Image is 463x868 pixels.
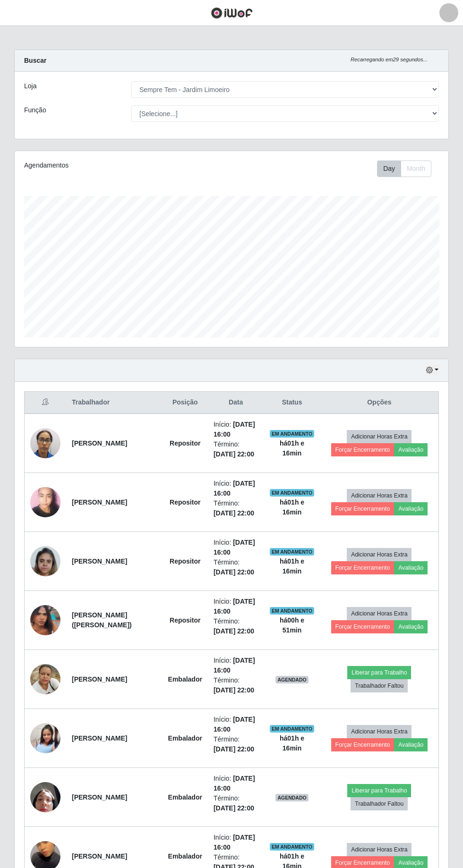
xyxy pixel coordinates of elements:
strong: Repositor [170,557,200,565]
label: Loja [24,81,36,91]
time: [DATE] 16:00 [214,775,255,792]
li: Término: [214,616,258,636]
button: Day [377,160,401,177]
button: Avaliação [394,502,428,515]
strong: há 01 h e 16 min [280,734,304,752]
time: [DATE] 16:00 [214,539,255,556]
strong: há 00 h e 51 min [280,616,304,634]
time: [DATE] 16:00 [214,421,255,438]
strong: há 01 h e 16 min [280,498,304,516]
th: Opções [320,392,439,414]
strong: [PERSON_NAME] [72,498,127,506]
button: Forçar Encerramento [331,738,394,751]
span: EM ANDAMENTO [270,430,315,438]
time: [DATE] 22:00 [214,627,254,635]
strong: há 01 h e 16 min [280,439,304,457]
th: Posição [163,392,208,414]
li: Início: [214,420,258,439]
i: Recarregando em 29 segundos... [351,57,428,62]
button: Forçar Encerramento [331,620,394,633]
th: Trabalhador [66,392,163,414]
li: Término: [214,793,258,813]
strong: Embalador [168,793,202,801]
button: Forçar Encerramento [331,443,394,456]
button: Avaliação [394,620,428,633]
img: 1747693713648.jpeg [30,659,60,699]
strong: [PERSON_NAME] [72,439,127,447]
time: [DATE] 22:00 [214,686,254,694]
img: 1755736847317.jpeg [30,541,60,581]
span: EM ANDAMENTO [270,548,315,556]
li: Início: [214,479,258,498]
button: Adicionar Horas Extra [347,489,412,502]
strong: [PERSON_NAME] [72,852,127,860]
time: [DATE] 22:00 [214,568,254,576]
li: Término: [214,734,258,754]
strong: Buscar [24,57,46,64]
li: Término: [214,557,258,577]
time: [DATE] 22:00 [214,804,254,812]
button: Forçar Encerramento [331,502,394,515]
button: Adicionar Horas Extra [347,607,412,620]
time: [DATE] 16:00 [214,834,255,851]
button: Avaliação [394,561,428,574]
label: Função [24,105,46,115]
li: Término: [214,675,258,695]
time: [DATE] 22:00 [214,745,254,753]
div: Agendamentos [24,160,189,170]
img: 1754349075711.jpeg [30,713,60,763]
time: [DATE] 16:00 [214,657,255,674]
strong: [PERSON_NAME] [72,557,127,565]
button: Month [401,160,431,177]
li: Início: [214,715,258,734]
time: [DATE] 16:00 [214,598,255,615]
strong: há 01 h e 16 min [280,557,304,575]
img: 1750798204685.jpeg [30,482,60,522]
button: Avaliação [394,443,428,456]
strong: [PERSON_NAME] [72,734,127,742]
button: Liberar para Trabalho [347,666,411,679]
time: [DATE] 22:00 [214,450,254,458]
li: Início: [214,833,258,852]
button: Forçar Encerramento [331,561,394,574]
th: Status [264,392,320,414]
span: EM ANDAMENTO [270,489,315,497]
th: Data [208,392,264,414]
li: Início: [214,538,258,557]
time: [DATE] 16:00 [214,716,255,733]
li: Término: [214,498,258,518]
span: EM ANDAMENTO [270,607,315,615]
img: 1744637826389.jpeg [30,423,60,463]
li: Término: [214,439,258,459]
img: 1755969179481.jpeg [30,595,60,645]
strong: [PERSON_NAME] [72,675,127,683]
button: Trabalhador Faltou [351,797,408,810]
img: 1758393049933.jpeg [30,777,60,817]
div: Toolbar with button groups [377,160,439,177]
span: EM ANDAMENTO [270,725,315,733]
time: [DATE] 22:00 [214,509,254,517]
li: Início: [214,656,258,675]
button: Avaliação [394,738,428,751]
li: Início: [214,597,258,616]
span: AGENDADO [275,676,309,683]
strong: [PERSON_NAME] [72,793,127,801]
strong: Repositor [170,616,200,624]
strong: Repositor [170,498,200,506]
strong: Embalador [168,852,202,860]
strong: Embalador [168,734,202,742]
li: Início: [214,774,258,793]
span: EM ANDAMENTO [270,843,315,851]
strong: [PERSON_NAME] ([PERSON_NAME]) [72,611,132,629]
div: First group [377,160,431,177]
time: [DATE] 16:00 [214,480,255,497]
button: Adicionar Horas Extra [347,548,412,561]
span: AGENDADO [275,794,309,801]
strong: Repositor [170,439,200,447]
button: Liberar para Trabalho [347,784,411,797]
button: Trabalhador Faltou [351,679,408,692]
strong: Embalador [168,675,202,683]
button: Adicionar Horas Extra [347,843,412,856]
img: CoreUI Logo [211,7,253,19]
button: Adicionar Horas Extra [347,725,412,738]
